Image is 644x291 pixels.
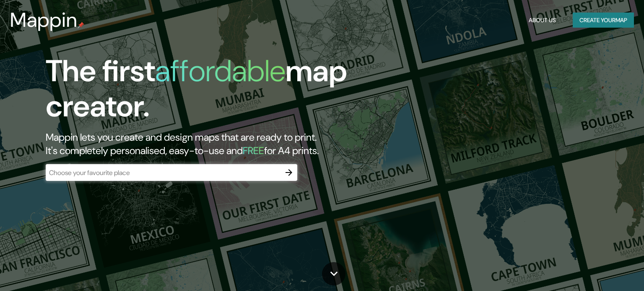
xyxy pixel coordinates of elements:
h1: affordable [155,52,286,90]
h2: Mappin lets you create and design maps that are ready to print. It's completely personalised, eas... [46,131,368,157]
img: mappin-pin [78,22,84,28]
h3: Mappin [10,8,78,32]
button: Create yourmap [573,13,634,28]
button: About Us [525,13,559,28]
h1: The first map creator. [46,54,368,131]
iframe: Help widget launcher [569,258,635,282]
h5: FREE [243,144,264,157]
input: Choose your favourite place [46,168,280,178]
